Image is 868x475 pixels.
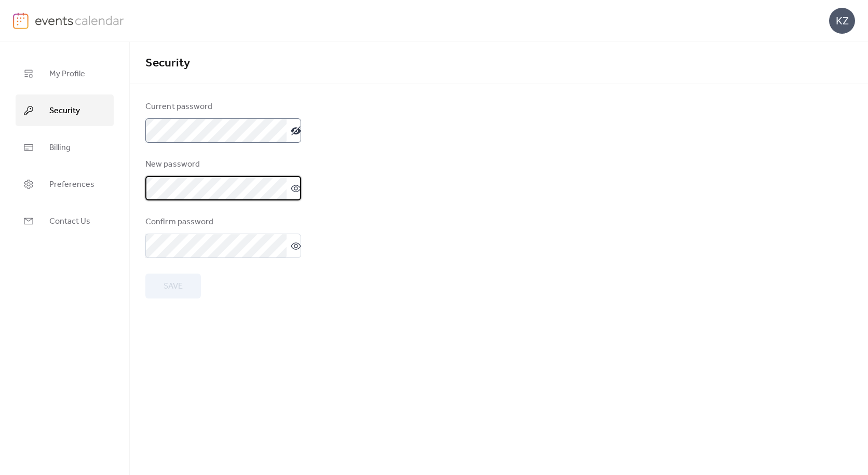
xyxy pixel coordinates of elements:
[49,177,94,193] span: Preferences
[145,158,299,171] div: New password
[13,12,29,29] img: logo
[16,131,114,163] a: Billing
[145,101,299,113] div: Current password
[16,168,114,200] a: Preferences
[16,58,114,89] a: My Profile
[829,8,855,34] div: KZ
[49,213,90,229] span: Contact Us
[16,94,114,126] a: Security
[16,205,114,237] a: Contact Us
[49,140,71,156] span: Billing
[49,103,80,119] span: Security
[35,12,125,28] img: logo-type
[145,216,299,228] div: Confirm password
[145,52,190,75] span: Security
[49,66,85,82] span: My Profile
